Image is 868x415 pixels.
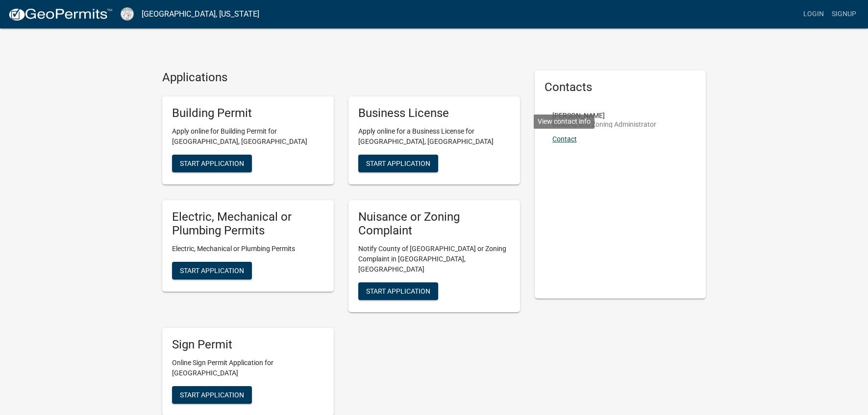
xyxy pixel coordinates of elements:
a: Signup [828,5,860,23]
img: Cook County, Georgia [121,7,134,21]
p: Building and Zoning Administrator [552,121,656,128]
button: Start Application [172,262,252,279]
p: Online Sign Permit Application for [GEOGRAPHIC_DATA] [172,358,324,378]
span: Start Application [366,287,430,295]
p: Electric, Mechanical or Plumbing Permits [172,244,324,254]
p: Notify County of [GEOGRAPHIC_DATA] or Zoning Complaint in [GEOGRAPHIC_DATA], [GEOGRAPHIC_DATA] [358,244,510,275]
button: Start Application [358,155,438,172]
a: Login [799,5,828,23]
p: [PERSON_NAME] [552,112,656,119]
h5: Contacts [545,80,696,94]
span: Start Application [180,391,244,398]
button: Start Application [358,282,438,300]
p: Apply online for a Business License for [GEOGRAPHIC_DATA], [GEOGRAPHIC_DATA] [358,126,510,147]
a: [GEOGRAPHIC_DATA], [US_STATE] [142,6,259,23]
span: Start Application [366,159,430,167]
p: Apply online for Building Permit for [GEOGRAPHIC_DATA], [GEOGRAPHIC_DATA] [172,126,324,147]
button: Start Application [172,386,252,404]
span: Start Application [180,159,244,167]
h4: Applications [162,70,520,85]
a: Contact [552,135,577,143]
h5: Nuisance or Zoning Complaint [358,210,510,238]
h5: Sign Permit [172,338,324,352]
button: Start Application [172,155,252,172]
h5: Business License [358,106,510,120]
h5: Building Permit [172,106,324,120]
h5: Electric, Mechanical or Plumbing Permits [172,210,324,238]
span: Start Application [180,267,244,275]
